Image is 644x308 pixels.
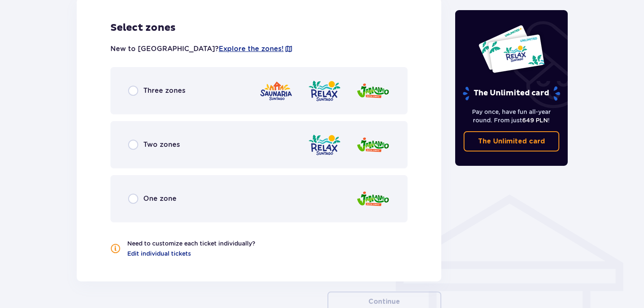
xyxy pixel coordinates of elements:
img: zone logo [356,79,390,103]
a: The Unlimited card [464,131,560,151]
p: New to [GEOGRAPHIC_DATA]? [110,44,293,54]
a: Explore the zones! [219,44,284,54]
p: Two zones [143,140,180,149]
p: The Unlimited card [462,86,561,101]
span: 649 PLN [522,117,548,124]
a: Edit individual tickets [127,249,191,258]
img: zone logo [259,79,293,103]
p: Three zones [143,86,185,95]
img: zone logo [308,79,341,103]
img: zone logo [356,187,390,211]
p: Select zones [110,22,408,34]
p: One zone [143,194,177,203]
img: zone logo [356,133,390,157]
p: The Unlimited card [478,137,545,146]
p: Continue [368,297,400,306]
img: zone logo [308,133,341,157]
p: Pay once, have fun all-year round. From just ! [464,108,560,124]
p: Need to customize each ticket individually? [127,239,255,248]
